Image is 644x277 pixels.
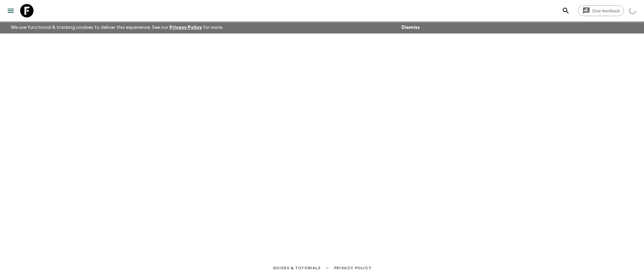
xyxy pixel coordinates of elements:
button: search adventures [559,4,573,17]
a: Privacy Policy [334,264,371,272]
button: Dismiss [400,23,421,32]
a: Guides & Tutorials [273,264,321,272]
span: Give feedback [588,8,624,13]
button: menu [4,4,17,17]
a: Privacy Policy [169,25,202,30]
p: We use functional & tracking cookies to deliver this experience. See our for more. [8,21,226,33]
a: Give feedback [578,5,624,16]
